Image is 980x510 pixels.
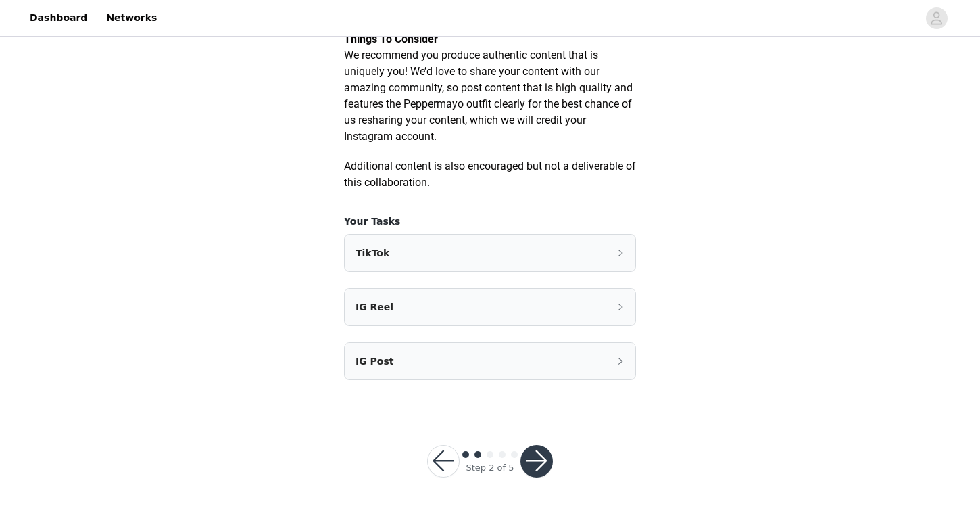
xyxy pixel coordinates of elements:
i: icon: right [616,357,624,365]
strong: Things To Consider [344,32,438,45]
span: Additional content is also encouraged but not a deliverable of this collaboration. [344,160,636,189]
span: We recommend you produce authentic content that is uniquely you! We’d love to share your content ... [344,49,633,143]
a: Networks [98,3,165,33]
a: Dashboard [22,3,95,33]
div: Step 2 of 5 [466,461,514,475]
div: icon: rightTikTok [345,235,635,271]
div: icon: rightIG Reel [345,289,635,325]
h4: Your Tasks [344,214,636,229]
div: avatar [930,7,943,29]
div: icon: rightIG Post [345,343,635,379]
i: icon: right [616,303,624,311]
i: icon: right [616,249,624,257]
